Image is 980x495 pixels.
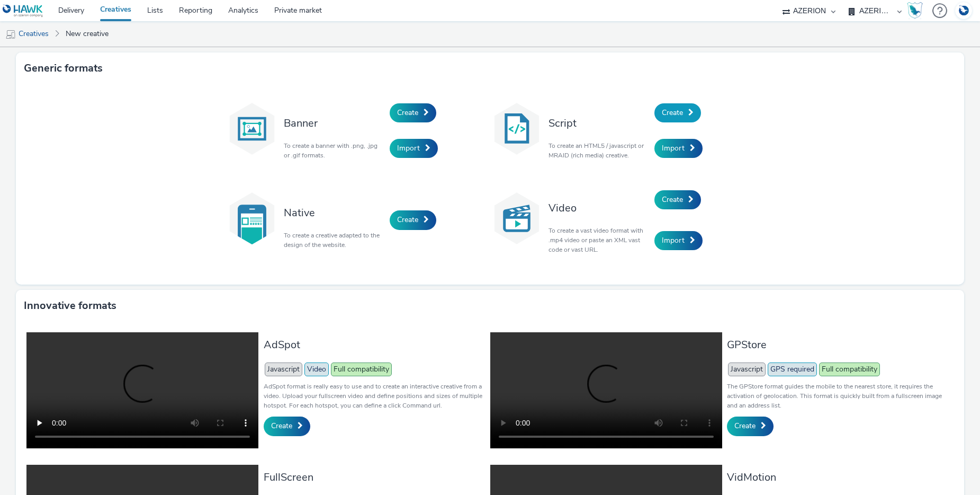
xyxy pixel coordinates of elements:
img: native.svg [226,192,278,245]
a: New creative [60,21,114,47]
p: To create a vast video format with .mp4 video or paste an XML vast code or vast URL. [549,226,649,254]
h3: VidMotion [727,470,948,484]
span: Create [734,421,756,431]
a: Import [654,231,703,250]
img: Account DE [956,2,972,20]
span: Create [271,421,292,431]
p: To create an HTML5 / javascript or MRAID (rich media) creative. [549,141,649,160]
span: Javascript [728,363,766,376]
h3: Script [549,116,649,130]
h3: Native [284,206,384,220]
a: Import [654,139,703,158]
h3: GPStore [727,338,948,352]
span: Import [662,235,685,245]
span: Create [397,108,418,118]
span: Javascript [265,363,302,376]
a: Import [390,139,438,158]
span: Full compatibility [331,363,392,376]
img: mobile [5,29,16,40]
img: undefined Logo [3,4,43,17]
span: Full compatibility [819,363,880,376]
a: Create [654,190,701,209]
h3: Generic formats [24,60,103,76]
a: Create [654,103,701,122]
p: To create a creative adapted to the design of the website. [284,231,384,250]
h3: FullScreen [264,470,485,484]
p: AdSpot format is really easy to use and to create an interactive creative from a video. Upload yo... [264,382,485,410]
h3: AdSpot [264,338,485,352]
p: The GPStore format guides the mobile to the nearest store, it requires the activation of geolocat... [727,382,948,410]
span: Create [397,215,418,225]
span: Import [662,143,685,153]
a: Create [264,417,310,436]
h3: Banner [284,116,384,130]
img: Hawk Academy [907,2,923,19]
a: Hawk Academy [907,2,927,19]
a: Create [390,103,436,122]
h3: Video [549,201,649,215]
img: code.svg [490,102,543,155]
img: video.svg [490,192,543,245]
span: Create [662,195,683,205]
span: Import [397,143,420,153]
h3: Innovative formats [24,298,116,314]
span: GPS required [768,363,817,376]
span: Video [304,363,329,376]
a: Create [390,210,436,229]
span: Create [662,108,683,118]
a: Create [727,417,774,436]
p: To create a banner with .png, .jpg or .gif formats. [284,141,384,160]
img: banner.svg [226,102,278,155]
